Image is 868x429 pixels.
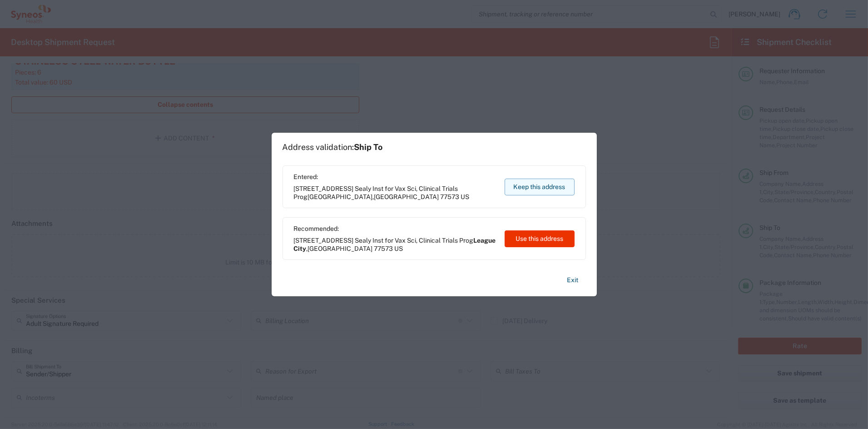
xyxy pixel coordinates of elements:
span: US [395,245,403,252]
button: Use this address [505,230,575,247]
button: Keep this address [505,179,575,195]
span: 77573 [441,193,460,200]
span: [STREET_ADDRESS] Sealy Inst for Vax Sci, Clinical Trials Prog , [294,185,496,201]
span: [GEOGRAPHIC_DATA] [374,193,439,200]
span: [GEOGRAPHIC_DATA] [308,245,373,252]
button: Exit [560,272,586,288]
span: 77573 [374,245,393,252]
span: [STREET_ADDRESS] Sealy Inst for Vax Sci, Clinical Trials Prog , [294,236,496,253]
span: US [461,193,470,200]
h1: Address validation: [283,142,383,152]
span: Recommended: [294,224,496,233]
span: Entered: [294,173,496,181]
span: [GEOGRAPHIC_DATA] [308,193,373,200]
span: Ship To [354,142,383,152]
